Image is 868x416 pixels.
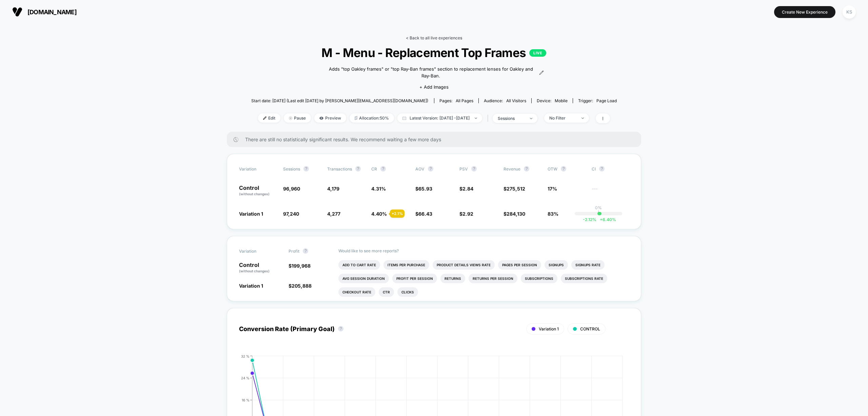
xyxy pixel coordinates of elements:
[251,98,428,103] span: Start date: [DATE] (Last edit [DATE] by [PERSON_NAME][EMAIL_ADDRESS][DOMAIN_NAME])
[529,49,546,57] p: LIVE
[390,210,405,218] div: + 2.1 %
[327,211,340,217] span: 4,277
[241,376,250,380] tspan: 24 %
[27,8,77,16] span: [DOMAIN_NAME]
[504,186,525,192] span: $
[292,263,311,269] span: 199,968
[371,211,387,217] span: 4.40 %
[459,186,473,192] span: $
[581,117,584,119] img: end
[270,46,599,60] span: M - Menu - Replacement Top Frames
[371,166,377,171] span: CR
[578,98,617,103] div: Trigger:
[338,274,389,283] li: Avg Session Duration
[531,98,573,103] span: Device:
[592,166,629,171] span: CI
[415,186,432,192] span: $
[327,166,352,171] span: Transactions
[419,84,449,90] span: + Add Images
[239,248,276,254] span: Variation
[843,5,856,19] div: KS
[245,137,628,142] span: There are still no statistically significant results. We recommend waiting a few more days
[583,217,596,222] span: -2.12 %
[599,166,605,171] button: ?
[239,283,263,289] span: Variation 1
[571,260,605,270] li: Signups Rate
[539,326,559,331] span: Variation 1
[498,116,525,121] div: sessions
[392,274,437,283] li: Profit Per Session
[504,211,525,217] span: $
[506,98,526,103] span: All Visitors
[504,166,520,171] span: Revenue
[521,274,557,283] li: Subscriptions
[548,186,557,192] span: 17%
[462,186,473,192] span: 2.84
[324,66,537,79] span: Adds "top Oakley frames" or "top Ray-Ban frames" section to replacement lenses for Oakley and Ray...
[338,287,375,297] li: Checkout Rate
[459,211,473,217] span: $
[338,248,629,253] p: Would like to see more reports?
[418,211,432,217] span: 66.43
[548,166,585,171] span: OTW
[475,117,477,119] img: end
[397,113,482,123] span: Latest Version: [DATE] - [DATE]
[418,186,432,192] span: 65.93
[355,116,357,120] img: rebalance
[549,115,576,121] div: No Filter
[548,211,558,217] span: 83%
[561,166,566,171] button: ?
[415,166,425,171] span: AOV
[239,262,282,274] p: Control
[283,166,300,171] span: Sessions
[507,186,525,192] span: 275,512
[303,248,308,254] button: ?
[355,166,361,171] button: ?
[469,274,517,283] li: Returns Per Session
[439,98,473,103] div: Pages:
[402,116,406,120] img: calendar
[338,326,343,331] button: ?
[596,98,617,103] span: Page Load
[440,274,465,283] li: Returns
[433,260,495,270] li: Product Details Views Rate
[459,166,468,171] span: PSV
[580,326,600,331] span: CONTROL
[462,211,473,217] span: 2.92
[10,6,79,17] button: [DOMAIN_NAME]
[530,118,532,119] img: end
[350,113,394,123] span: Allocation: 50%
[592,187,629,197] span: ---
[239,166,276,171] span: Variation
[239,269,270,273] span: (without changes)
[415,211,432,217] span: $
[561,274,607,283] li: Subscriptions Rate
[283,211,299,217] span: 97,240
[486,113,493,123] span: |
[284,113,311,123] span: Pause
[289,263,311,269] span: $
[595,205,602,210] p: 0%
[507,211,525,217] span: 284,130
[303,166,309,171] button: ?
[289,249,299,254] span: Profit
[338,260,380,270] li: Add To Cart Rate
[545,260,568,270] li: Signups
[471,166,477,171] button: ?
[371,186,386,192] span: 4.31 %
[239,192,270,196] span: (without changes)
[406,35,462,40] a: < Back to all live experiences
[841,5,858,19] button: KS
[456,98,473,103] span: all pages
[289,283,312,289] span: $
[428,166,433,171] button: ?
[239,211,263,217] span: Variation 1
[263,116,267,120] img: edit
[596,217,616,222] span: 6.40 %
[314,113,346,123] span: Preview
[397,287,418,297] li: Clicks
[524,166,529,171] button: ?
[498,260,541,270] li: Pages Per Session
[327,186,339,192] span: 4,179
[379,287,394,297] li: Ctr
